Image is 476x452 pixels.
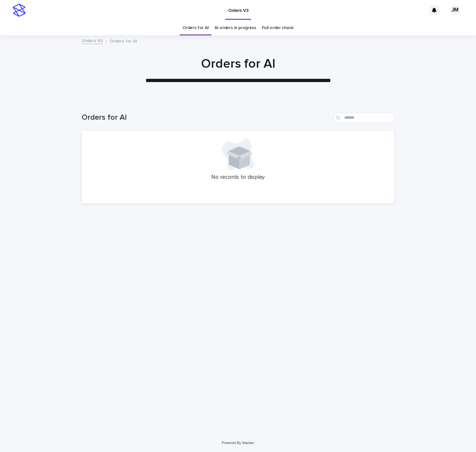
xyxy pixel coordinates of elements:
[110,37,137,44] p: Orders for AI
[82,113,331,122] h1: Orders for AI
[82,56,394,72] h1: Orders for AI
[262,20,294,35] a: Full order check
[222,441,254,445] a: Powered By Stacker
[89,174,387,181] p: No records to display
[182,20,209,35] a: Orders for AI
[334,113,394,123] input: Search
[13,4,26,17] img: stacker-logo-s-only.png
[214,20,256,35] a: AI orders in progress
[450,5,460,15] div: JM
[82,37,103,44] a: Orders V3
